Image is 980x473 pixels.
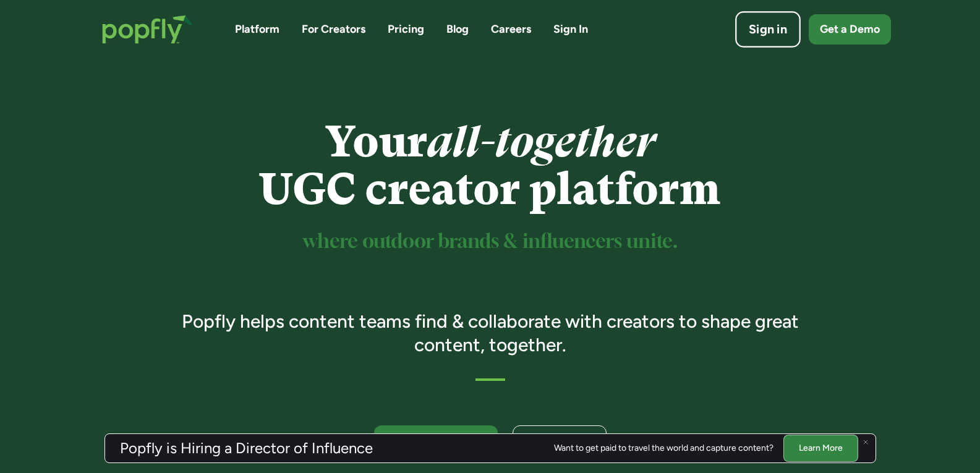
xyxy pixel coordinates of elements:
[809,14,891,45] a: Get a Demo
[303,232,678,252] sup: where outdoor brands & influencers unite.
[388,22,424,37] a: Pricing
[820,22,880,37] div: Get a Demo
[749,21,787,38] div: Sign in
[427,117,655,167] em: all-together
[164,118,816,213] h1: Your UGC creator platform
[90,2,205,56] a: home
[491,22,531,37] a: Careers
[235,22,279,37] a: Platform
[120,441,373,456] h3: Popfly is Hiring a Director of Influence
[513,425,607,459] a: For Brands
[302,22,365,37] a: For Creators
[553,22,588,37] a: Sign In
[735,11,801,48] a: Sign in
[783,435,858,461] a: Learn More
[554,443,773,453] div: Want to get paid to travel the world and capture content?
[374,425,498,459] a: For Creators
[446,22,469,37] a: Blog
[164,310,816,356] h3: Popfly helps content teams find & collaborate with creators to shape great content, together.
